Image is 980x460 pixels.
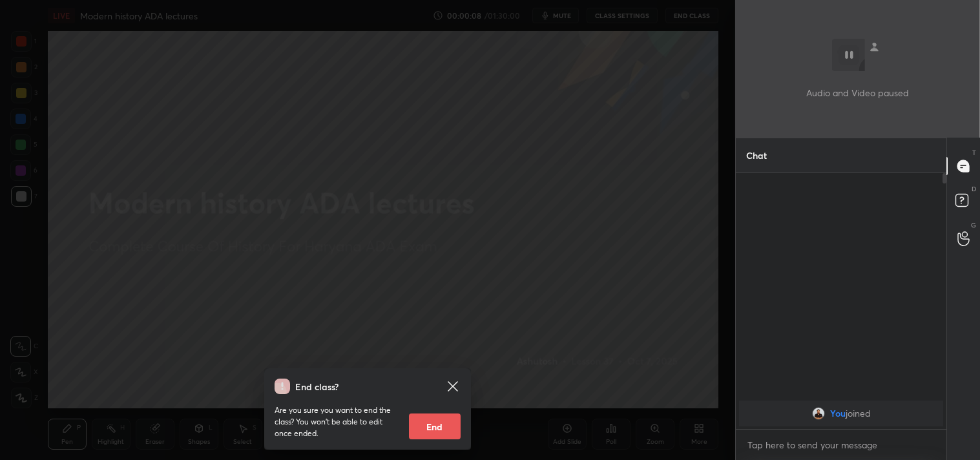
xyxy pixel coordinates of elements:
[845,408,870,419] span: joined
[972,184,976,194] p: D
[811,407,824,420] img: 50a2b7cafd4e47798829f34b8bc3a81a.jpg
[972,148,976,158] p: T
[971,220,976,230] p: G
[295,380,339,393] h4: End class?
[806,86,909,99] p: Audio and Video paused
[736,138,777,172] p: Chat
[409,413,461,439] button: End
[736,398,946,429] div: grid
[275,404,399,439] p: Are you sure you want to end the class? You won’t be able to edit once ended.
[829,408,845,419] span: You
